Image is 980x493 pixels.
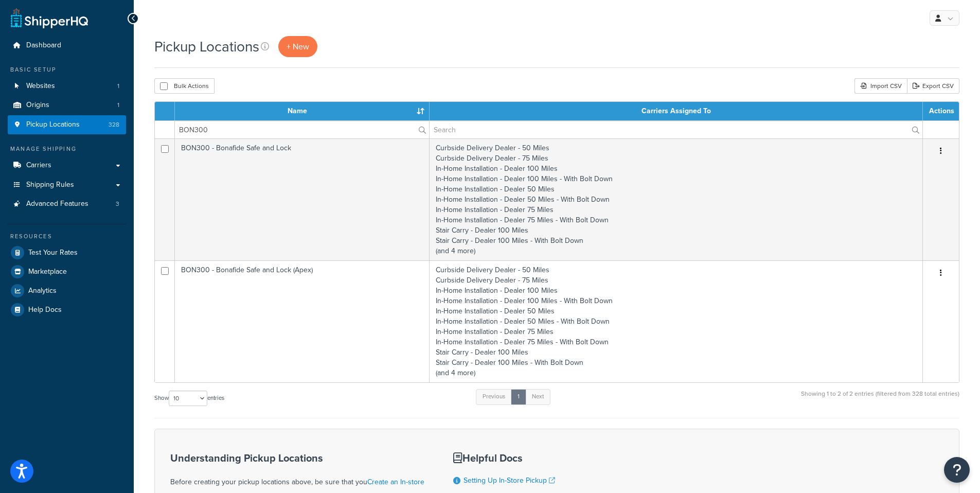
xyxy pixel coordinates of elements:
[154,37,259,57] h1: Pickup Locations
[464,475,555,486] a: Setting Up In-Store Pickup
[8,195,126,214] a: Advanced Features 3
[26,161,51,170] span: Carriers
[8,301,126,319] a: Help Docs
[8,232,126,241] div: Resources
[8,77,126,96] li: Websites
[154,78,215,94] button: Bulk Actions
[476,389,512,404] a: Previous
[11,8,88,28] a: ShipperHQ Home
[26,120,80,129] span: Pickup Locations
[116,200,119,208] span: 3
[430,121,922,138] input: Search
[525,389,550,404] a: Next
[8,195,126,214] li: Advanced Features
[907,78,959,94] a: Export CSV
[8,77,126,96] a: Websites 1
[175,260,430,382] td: BON300 - Bonafide Safe and Lock (Apex)
[28,268,67,276] span: Marketplace
[28,306,62,314] span: Help Docs
[8,281,126,300] a: Analytics
[26,82,55,91] span: Websites
[169,391,207,406] select: Showentries
[511,389,526,404] a: 1
[175,102,430,120] th: Name : activate to sort column ascending
[28,249,78,257] span: Test Your Rates
[8,175,126,195] a: Shipping Rules
[8,115,126,134] a: Pickup Locations 328
[278,36,317,57] a: + New
[801,388,959,410] div: Showing 1 to 2 of 2 entries (filtered from 328 total entries)
[430,138,923,260] td: Curbside Delivery Dealer - 50 Miles Curbside Delivery Dealer - 75 Miles In-Home Installation - De...
[175,138,430,260] td: BON300 - Bonafide Safe and Lock
[8,243,126,262] a: Test Your Rates
[8,65,126,74] div: Basic Setup
[26,181,74,189] span: Shipping Rules
[8,96,126,115] li: Origins
[170,452,427,464] h3: Understanding Pickup Locations
[453,452,566,464] h3: Helpful Docs
[8,156,126,175] a: Carriers
[109,120,119,129] span: 328
[154,391,224,406] label: Show entries
[923,102,959,120] th: Actions
[854,78,907,94] div: Import CSV
[26,101,49,110] span: Origins
[28,287,57,295] span: Analytics
[944,457,970,483] button: Open Resource Center
[8,36,126,55] a: Dashboard
[430,102,923,120] th: Carriers Assigned To
[430,260,923,382] td: Curbside Delivery Dealer - 50 Miles Curbside Delivery Dealer - 75 Miles In-Home Installation - De...
[117,82,119,91] span: 1
[175,121,429,138] input: Search
[8,96,126,115] a: Origins 1
[26,200,88,208] span: Advanced Features
[287,41,309,52] span: + New
[8,262,126,281] a: Marketplace
[8,115,126,134] li: Pickup Locations
[26,41,61,50] span: Dashboard
[117,101,119,110] span: 1
[8,145,126,153] div: Manage Shipping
